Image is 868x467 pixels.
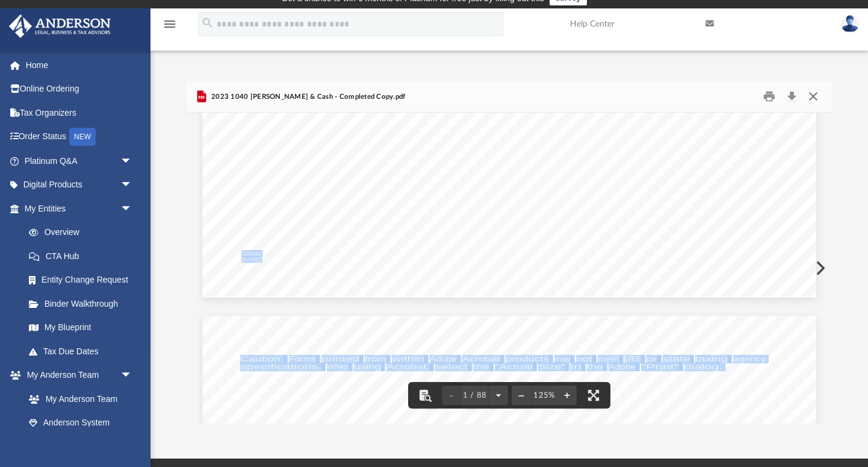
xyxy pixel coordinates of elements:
span: arrow_drop_down [120,363,144,388]
span: taxing [695,356,728,363]
a: Home [8,53,150,77]
span: 326340 [241,251,261,257]
a: Platinum Q&Aarrow_drop_down [8,149,150,173]
span: products [506,356,549,363]
span: arrow_drop_down [120,196,144,221]
a: Anderson System [17,411,144,435]
a: My Anderson Teamarrow_drop_down [8,363,144,387]
span: dialog. [684,363,722,371]
button: Zoom in [557,382,577,409]
button: Next page [489,382,508,409]
span: arrow_drop_down [120,173,144,198]
span: meet [598,356,619,363]
div: Current zoom level [531,392,557,400]
span: agency [733,356,766,363]
span: 2023 1040 [PERSON_NAME] & Cash - Completed Copy.pdf [209,92,406,102]
a: Tax Due Dates [17,339,150,363]
span: may [554,356,571,363]
span: "Print" [641,363,679,371]
span: using [354,363,381,371]
a: Online Ordering [8,77,150,101]
i: search [201,16,214,30]
button: Zoom out [512,382,531,409]
a: My Blueprint [17,316,144,340]
div: Document Viewer [187,113,832,424]
a: My Anderson Team [17,387,138,411]
span: not [576,356,592,363]
div: Preview [187,81,832,424]
button: Toggle findbar [412,382,438,409]
span: Acrobat [462,356,500,363]
a: CTA Hub [17,244,150,268]
img: Anderson Advisors Platinum Portal [5,14,114,38]
a: Digital Productsarrow_drop_down [8,173,150,197]
span: or [646,356,657,363]
span: from [365,356,386,363]
button: Close [802,87,824,106]
button: Print [757,87,781,106]
span: When [327,363,349,371]
span: within [392,356,424,363]
span: Caution: [240,356,284,363]
a: Binder Walkthrough [17,292,150,316]
span: the [587,363,603,371]
span: IRS [625,356,641,363]
a: Overview [17,221,150,245]
a: Entity Change Request [17,268,150,292]
span: 1 / 88 [461,392,489,400]
i: menu [163,17,177,31]
button: Download [781,87,803,106]
span: [DATE] [241,257,260,263]
div: NEW [69,128,96,146]
button: Enter fullscreen [580,382,607,409]
span: Adobe [430,356,457,363]
span: specifications. [240,363,321,371]
span: Adobe [609,363,636,371]
span: printed [321,356,359,363]
button: Next File [806,251,832,285]
span: Acrobat, [386,363,430,371]
span: Forms [289,356,316,363]
div: File preview [187,113,832,424]
a: menu [163,23,177,31]
span: Size" [538,363,565,371]
span: in [571,363,581,371]
img: User Pic [841,15,859,33]
span: arrow_drop_down [120,149,144,174]
a: My Entitiesarrow_drop_down [8,196,150,221]
a: Tax Organizers [8,101,150,125]
span: the [473,363,489,371]
a: Order StatusNEW [8,125,150,149]
button: 1 / 88 [461,382,489,409]
span: select [435,363,468,371]
span: "Actual [495,363,533,371]
span: state [663,356,690,363]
